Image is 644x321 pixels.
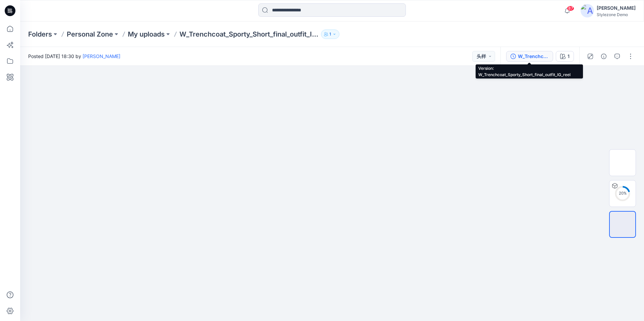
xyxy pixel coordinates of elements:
[329,31,331,38] p: 1
[83,53,120,59] a: [PERSON_NAME]
[614,191,631,196] div: 20 %
[609,180,636,207] img: W_Trenchcoat_Sporty_Short_final_outfit_IG_reel 1
[506,51,553,62] button: W_Trenchcoat_Sporty_Short_final_outfit_IG_reel
[597,12,636,17] div: Stylezone Demo
[556,51,574,62] button: 1
[610,217,635,231] img: All colorways
[28,53,120,60] span: Posted [DATE] 18:30 by
[128,30,165,39] a: My uploads
[518,53,549,60] div: W_Trenchcoat_Sporty_Short_final_outfit_IG_reel
[597,4,636,12] div: [PERSON_NAME]
[567,6,574,11] span: 87
[598,51,609,62] button: Details
[179,30,318,39] p: W_Trenchcoat_Sporty_Short_final_outfit_IG_reel
[568,53,570,60] div: 1
[28,30,52,39] a: Folders
[609,156,636,170] img: Colorway Cover
[321,30,339,39] button: 1
[67,30,113,39] a: Personal Zone
[581,4,594,17] img: avatar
